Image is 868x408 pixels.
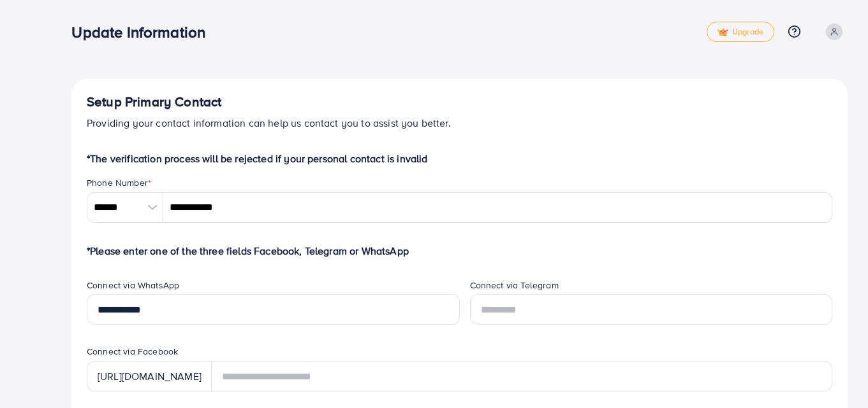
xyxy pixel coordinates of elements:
[707,22,774,42] a: tickUpgrade
[87,361,212,391] div: [URL][DOMAIN_NAME]
[87,151,832,166] p: *The verification process will be rejected if your personal contact is invalid
[717,27,763,37] span: Upgrade
[87,345,178,358] label: Connect via Facebook
[87,176,151,189] label: Phone Number
[87,243,832,258] p: *Please enter one of the three fields Facebook, Telegram or WhatsApp
[87,279,179,292] label: Connect via WhatsApp
[717,28,728,37] img: tick
[87,115,832,130] p: Providing your contact information can help us contact you to assist you better.
[71,23,216,41] h3: Update Information
[87,94,832,110] h4: Setup Primary Contact
[470,279,559,292] label: Connect via Telegram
